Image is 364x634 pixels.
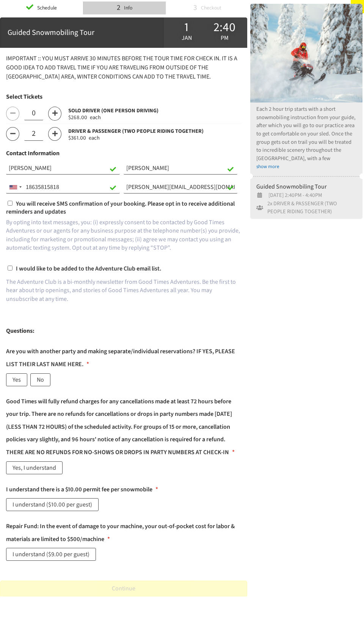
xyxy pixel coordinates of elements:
p: Repair Fund: In the event of damage to your machine, your out-of-pocket cost for labor & material... [6,522,235,543]
div: pm [206,33,243,43]
li: 2 Info [83,2,166,14]
div: Guided Snowmobiling Tour [256,182,356,191]
div: Info [122,2,133,14]
p: The Adventure Club is a bi-monthly newsletter from Good Times Adventures. Be the first to hear ab... [6,278,241,303]
p: Are you with another party and making separate/individual reservations? IF YES, PLEASE LIST THEIR... [6,347,235,368]
div: 1 Jan 2:40 pm [164,17,247,48]
span: each [90,113,101,121]
span: DRIVER & PASSENGER (TWO PEOPLE RIDING TOGETHER) [68,127,204,135]
p: By opting into text messages, you: (i) expressly consent to be contacted by Good Times Adventures... [6,218,241,252]
input: Last Name [124,162,237,175]
label: Yes [6,373,27,386]
input: Phone [6,181,120,194]
p: Good Times will fully refund charges for any cancellations made at least 72 hours before your tri... [6,397,232,456]
div: 1 [168,22,206,33]
h1: Contact Information [6,147,241,160]
div: $361.00 [68,135,241,141]
p: Each 2 hour trip starts with a short snowmobiling instruction from your guide, after which you wi... [256,105,356,162]
h1: Select Tickets [6,90,241,104]
input: I would like to be added to the Adventure Club email list. [8,266,13,271]
img: l4t6kevTBihQNYEuaJk0 [250,4,362,102]
label: I understand ($10.00 per guest) [6,498,99,511]
span: I would like to be added to the Adventure Club email list. [16,264,161,273]
span: You will receive SMS confirmation of your booking. Please opt in to receive additional reminders ... [6,200,235,216]
li: 3 Checkout [166,2,249,14]
div: Guided Snowmobiling Tour [8,27,156,38]
span: each [89,134,100,142]
div: Checkout [198,2,221,14]
label: No [30,373,50,386]
h1: Questions: [6,324,241,338]
span: SOLO DRIVER (ONE PERSON DRIVING) [68,107,158,115]
div: Telephone country code [6,181,24,193]
div: Schedule [35,2,57,14]
label: I understand ($9.00 per guest) [6,548,96,561]
div: 2:40 [206,22,243,33]
div: 3 [193,2,197,13]
a: show more [256,163,279,170]
div: $268.00 [68,115,241,120]
label: Yes, I understand [6,461,63,474]
input: You will receive SMS confirmation of your booking. Please opt in to receive additional reminders ... [8,201,13,206]
p: I understand there is a $10.00 permit fee per snowmobile [6,485,152,494]
span: [DATE] 2:40PM - 4:40PM [263,191,322,199]
div: Jan [168,20,206,45]
div: 2 [117,2,121,13]
span: 2x DRIVER & PASSENGER (TWO PEOPLE RIDING TOGETHER) [263,200,356,216]
input: Email [124,181,237,194]
p: IMPORTANT :: YOU MUST ARRIVE 30 MINUTES BEFORE THE TOUR TIME FOR CHECK IN. IT IS A GOOD IDEA TO A... [6,54,241,81]
input: First Name [6,162,120,175]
